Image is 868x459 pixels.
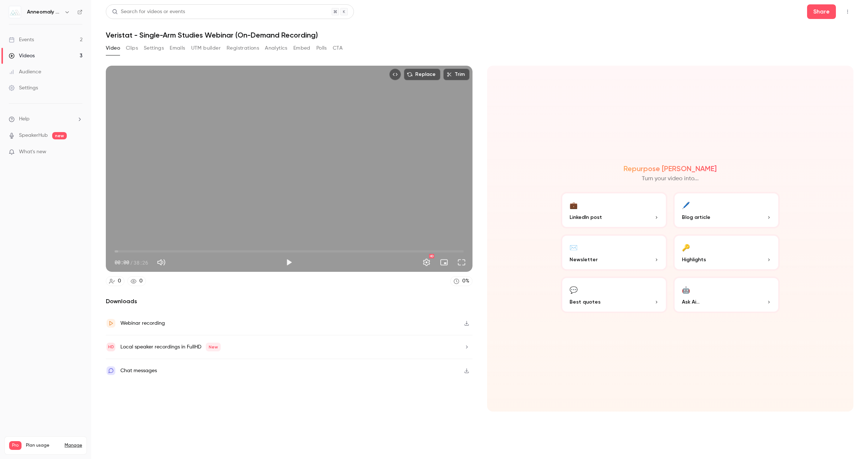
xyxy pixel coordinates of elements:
[429,254,434,258] div: HD
[154,255,169,270] button: Mute
[227,42,259,54] button: Registrations
[673,192,780,228] button: 🖊️Blog article
[106,42,120,54] button: Video
[642,174,699,183] p: Turn your video into...
[191,42,221,54] button: UTM builder
[170,42,185,54] button: Emails
[443,69,470,80] button: Trim
[333,42,343,54] button: CTA
[561,277,667,313] button: 💬Best quotes
[120,343,221,351] div: Local speaker recordings in FullHD
[26,443,60,448] span: Plan usage
[673,234,780,271] button: 🔑Highlights
[130,259,133,266] span: /
[19,115,30,123] span: Help
[9,441,22,450] span: Pro
[682,213,710,221] span: Blog article
[561,234,667,271] button: ✉️Newsletter
[316,42,327,54] button: Polls
[134,259,148,266] span: 38:26
[389,69,401,80] button: Embed video
[450,276,472,286] a: 0%
[682,199,690,211] div: 🖊️
[682,298,699,306] span: Ask Ai...
[682,284,690,295] div: 🤖
[19,132,48,139] a: SpeakerHub
[118,277,121,285] div: 0
[120,366,157,375] div: Chat messages
[127,276,146,286] a: 0
[404,69,440,80] button: Replace
[570,284,578,295] div: 💬
[126,42,138,54] button: Clips
[65,443,82,448] a: Manage
[112,8,185,16] div: Search for videos or events
[673,277,780,313] button: 🤖Ask Ai...
[570,256,598,263] span: Newsletter
[115,259,129,266] span: 00:00
[842,6,853,18] button: Top Bar Actions
[144,42,164,54] button: Settings
[27,8,61,16] h6: Anneomaly Digital
[682,242,690,253] div: 🔑
[106,31,853,39] h1: Veristat - Single-Arm Studies Webinar (On-Demand Recording)
[561,192,667,228] button: 💼LinkedIn post
[624,164,717,173] h2: Repurpose [PERSON_NAME]
[462,277,469,285] div: 0 %
[437,255,451,270] button: Turn on miniplayer
[807,4,836,19] button: Share
[570,199,578,211] div: 💼
[52,132,67,139] span: new
[9,115,82,123] li: help-dropdown-opener
[293,42,310,54] button: Embed
[570,242,578,253] div: ✉️
[9,52,35,59] div: Videos
[682,256,706,263] span: Highlights
[419,255,434,270] button: Settings
[106,276,124,286] a: 0
[454,255,469,270] button: Full screen
[120,319,165,328] div: Webinar recording
[9,68,41,76] div: Audience
[206,343,221,351] span: New
[9,36,34,43] div: Events
[265,42,288,54] button: Analytics
[139,277,143,285] div: 0
[19,148,46,156] span: What's new
[106,297,472,306] h2: Downloads
[74,149,82,155] iframe: Noticeable Trigger
[282,255,296,270] button: Play
[570,298,601,306] span: Best quotes
[9,6,21,18] img: Anneomaly Digital
[570,213,602,221] span: LinkedIn post
[9,84,38,92] div: Settings
[115,259,148,266] div: 00:00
